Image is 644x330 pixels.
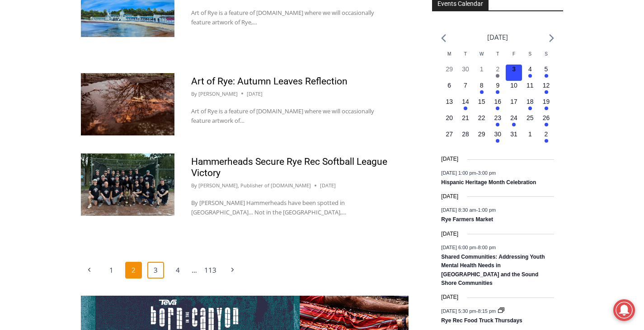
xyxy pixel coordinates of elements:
time: - [441,170,496,175]
button: 2 Has events [490,65,506,81]
time: [DATE] [441,155,458,163]
img: (PHOTO: Autumn Leaves Reflection. Bright orange leaves seen through a puddle. By Stacey Massey.) [81,73,174,135]
li: [DATE] [487,31,508,43]
time: 15 [478,98,485,105]
time: 30 [494,130,502,138]
div: Friday [506,51,522,65]
span: [DATE] 8:30 am [441,207,476,213]
time: 3 [512,65,516,73]
div: 6 [105,76,109,85]
div: Monday [441,51,457,65]
button: 2 Has events [538,130,555,146]
div: / [101,76,103,85]
time: 13 [446,98,453,105]
time: 4 [528,65,532,73]
div: Tuesday [457,51,474,65]
span: M [447,51,451,56]
a: Hispanic Heritage Month Celebration [441,179,536,186]
time: 29 [478,130,485,138]
em: Has events [480,90,484,94]
span: [DATE] 6:00 pm [441,244,476,250]
time: 1 [528,130,532,138]
button: 30 Has events [490,130,506,146]
em: Has events [545,74,548,78]
button: 28 [457,130,474,146]
button: 23 Has events [490,113,506,130]
time: 21 [462,114,469,121]
a: Hammerheads Secure Rye Rec Softball League Victory [191,156,387,178]
button: 12 Has events [538,81,555,97]
time: 1 [480,65,484,73]
time: [DATE] [441,230,458,238]
button: 16 Has events [490,97,506,113]
time: 28 [462,130,469,138]
button: 10 [506,81,522,97]
em: Has events [545,107,548,110]
h4: [PERSON_NAME] Read Sanctuary Fall Fest: [DATE] [7,91,116,112]
button: 17 [506,97,522,113]
time: 19 [543,98,550,105]
time: 6 [447,82,451,89]
p: By [PERSON_NAME] Hammerheads have been spotted in [GEOGRAPHIC_DATA]… Not in the [GEOGRAPHIC_DATA],… [191,198,392,217]
time: - [441,308,497,313]
time: 26 [543,114,550,121]
time: 11 [526,82,534,89]
button: 14 Has events [457,97,474,113]
time: 23 [494,114,502,121]
button: 5 Has events [538,65,555,81]
time: - [441,207,496,213]
button: 3 [506,65,522,81]
em: Has events [545,90,548,94]
div: Thursday [490,51,506,65]
button: 21 [457,113,474,130]
button: 26 Has events [538,113,555,130]
a: [PERSON_NAME] Read Sanctuary Fall Fest: [DATE] [0,90,131,112]
button: 20 [441,113,457,130]
button: 29 [474,130,490,146]
span: F [512,51,515,56]
em: Has events [545,123,548,126]
time: [DATE] [441,293,458,302]
div: Saturday [522,51,538,65]
a: Next month [549,34,554,42]
em: Has events [496,90,499,94]
button: 30 [457,65,474,81]
time: [DATE] [247,90,263,98]
span: 2 [125,262,142,279]
time: 8 [480,82,484,89]
button: 6 [441,81,457,97]
em: Has events [528,74,532,78]
em: Has events [512,123,516,126]
time: 22 [478,114,485,121]
time: 10 [510,82,517,89]
span: 8:00 pm [478,244,496,250]
em: Has events [496,123,499,126]
time: 2 [545,130,548,138]
div: unique DIY crafts [94,27,126,74]
span: 1:00 pm [478,207,496,213]
time: 30 [462,65,469,73]
a: 3 [147,262,165,279]
img: (PHOTO: The 2025 Hammerheads. Pictured (left to right): Back Row: James Kennedy Jr., JT Wolfe, Ki... [81,153,174,216]
span: [DATE] 1:00 pm [441,170,476,175]
span: 3:00 pm [478,170,496,175]
a: Previous month [441,34,446,42]
time: 18 [526,98,534,105]
time: [DATE] [441,192,458,201]
span: T [496,51,499,56]
button: 8 Has events [474,81,490,97]
em: Has events [496,139,499,143]
time: 9 [496,82,499,89]
button: 24 Has events [506,113,522,130]
button: 19 Has events [538,97,555,113]
span: W [479,51,484,56]
button: 11 [522,81,538,97]
a: Rye Rec Food Truck Thursdays [441,317,522,325]
a: 4 [169,262,187,279]
time: 25 [526,114,534,121]
a: Art of Rye: Autumn Leaves Reflection [191,76,348,87]
span: 8:15 pm [478,308,496,313]
button: 22 [474,113,490,130]
button: 7 [457,81,474,97]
